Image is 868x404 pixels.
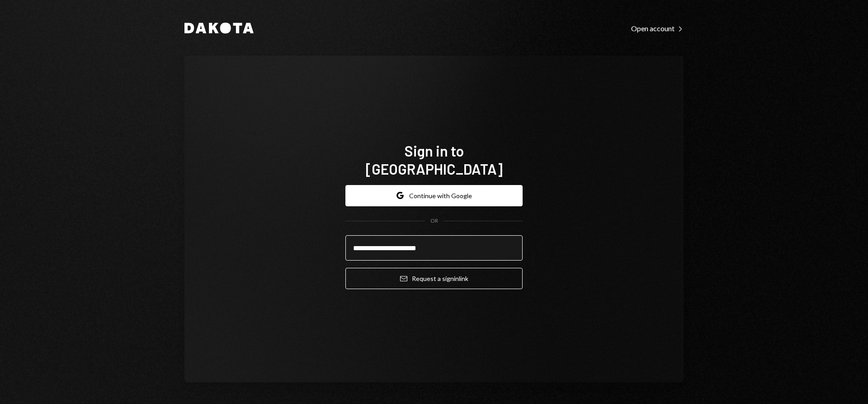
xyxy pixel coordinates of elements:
a: Open account [631,23,684,33]
div: OR [430,217,438,225]
button: Continue with Google [345,185,523,206]
button: Request a signinlink [345,268,523,289]
h1: Sign in to [GEOGRAPHIC_DATA] [345,142,523,178]
div: Open account [631,24,684,33]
